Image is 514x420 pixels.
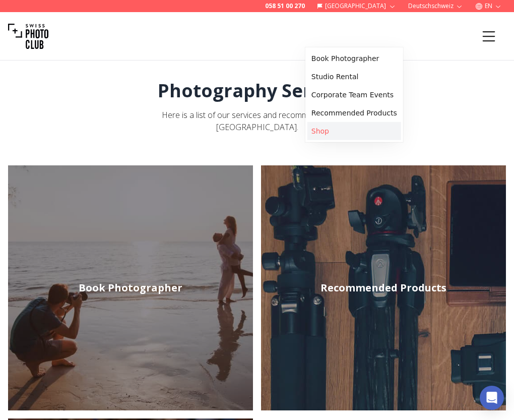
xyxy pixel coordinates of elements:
[480,386,504,410] div: Open Intercom Messenger
[307,104,401,122] a: Recommended Products
[158,81,357,101] h1: Photography Services
[261,165,506,410] a: Recommended Products
[8,16,48,56] img: Swiss photo club
[307,49,401,68] a: Book Photographer
[8,165,253,410] img: Book Photographer
[320,281,446,295] h2: Recommended Products
[307,122,401,140] a: Shop
[307,86,401,104] a: Corporate Team Events
[265,2,305,10] a: 058 51 00 270
[162,109,352,133] span: Here is a list of our services and recommendations in [GEOGRAPHIC_DATA].
[307,68,401,86] a: Studio Rental
[472,19,506,53] button: Menu
[79,281,182,295] h2: Book Photographer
